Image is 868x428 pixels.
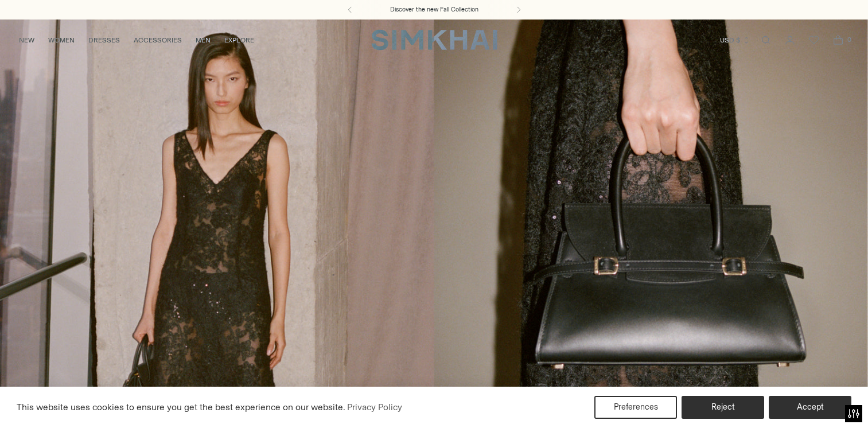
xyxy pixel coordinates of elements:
a: DRESSES [88,28,120,53]
button: USD $ [720,28,750,53]
a: WOMEN [48,28,75,53]
button: Preferences [594,396,677,419]
button: Reject [682,396,764,419]
a: Open cart modal [827,29,850,52]
a: ACCESSORIES [134,28,182,53]
button: Accept [769,396,851,419]
a: Go to the account page [779,29,801,52]
a: EXPLORE [224,28,254,53]
a: Wishlist [803,29,826,52]
a: MEN [196,28,211,53]
span: This website uses cookies to ensure you get the best experience on our website. [17,402,345,413]
a: NEW [19,28,34,53]
a: SIMKHAI [371,29,497,51]
a: Privacy Policy (opens in a new tab) [345,399,404,416]
span: 0 [844,34,854,45]
a: Discover the new Fall Collection [390,5,478,14]
a: Open search modal [754,29,777,52]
